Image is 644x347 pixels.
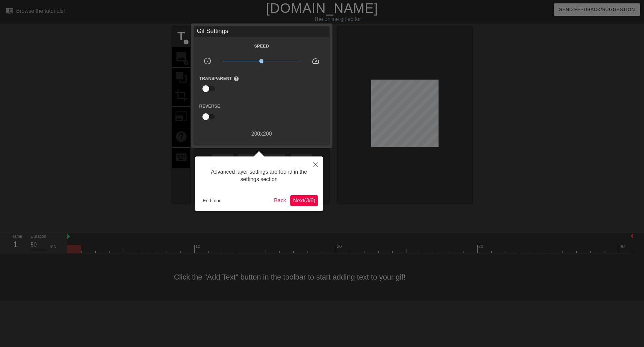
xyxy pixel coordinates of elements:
[290,195,318,206] button: Next
[200,162,318,190] div: Advanced layer settings are found in the settings section
[200,196,223,206] button: End tour
[308,156,323,172] button: Close
[293,198,315,203] span: Next ( 3 / 6 )
[271,195,289,206] button: Back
